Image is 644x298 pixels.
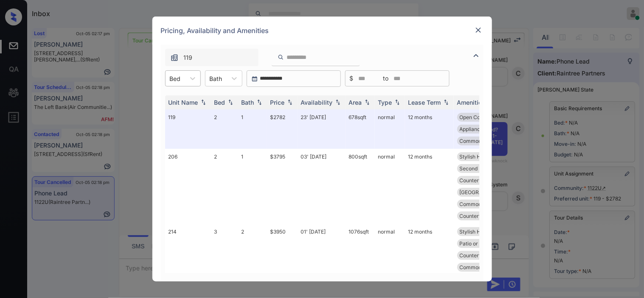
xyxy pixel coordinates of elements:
span: Countertops - Q... [460,213,502,219]
td: 206 [165,149,211,224]
td: $2782 [267,109,298,149]
div: Unit Name [169,99,198,106]
img: sorting [286,100,294,106]
span: Second Floor [460,165,492,172]
span: $ [350,74,354,83]
td: 23' [DATE] [298,109,346,149]
td: 03' [DATE] [298,149,346,224]
img: sorting [255,100,264,106]
img: icon-zuma [278,53,284,61]
td: 12 months [405,109,454,149]
div: Price [270,99,285,106]
td: 2 [211,109,238,149]
div: Type [378,99,392,106]
span: Common Area Pla... [460,138,507,144]
td: normal [375,149,405,224]
td: normal [375,109,405,149]
span: Countertops - W... [460,252,503,259]
div: Amenities [457,99,486,106]
div: Area [349,99,362,106]
td: $3795 [267,149,298,224]
span: Common Area Pla... [460,264,507,270]
span: Patio or Balcon... [460,240,500,247]
img: close [474,26,483,34]
span: Open Concept [460,114,494,120]
img: sorting [442,100,450,106]
img: sorting [226,100,235,106]
span: 119 [184,53,193,62]
td: 2 [211,149,238,224]
img: sorting [393,100,402,106]
span: Stylish Hardwar... [460,153,502,160]
span: Common Area Pla... [460,201,507,207]
span: to [383,74,389,83]
div: Lease Term [408,99,441,106]
td: 1 [238,149,267,224]
td: 1 [238,109,267,149]
div: Availability [301,99,333,106]
img: icon-zuma [170,53,179,62]
td: 119 [165,109,211,149]
div: Pricing, Availability and Amenities [152,17,492,45]
span: [GEOGRAPHIC_DATA] [460,189,512,195]
td: 800 sqft [346,149,375,224]
img: sorting [334,100,342,106]
div: Bed [214,99,225,106]
img: icon-zuma [471,50,481,61]
td: 12 months [405,149,454,224]
div: Bath [242,99,254,106]
span: Appliance Packa... [460,126,504,132]
span: Countertops - W... [460,177,503,184]
td: 678 sqft [346,109,375,149]
img: sorting [199,100,208,106]
span: Stylish Hardwar... [460,228,502,235]
img: sorting [363,100,371,106]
